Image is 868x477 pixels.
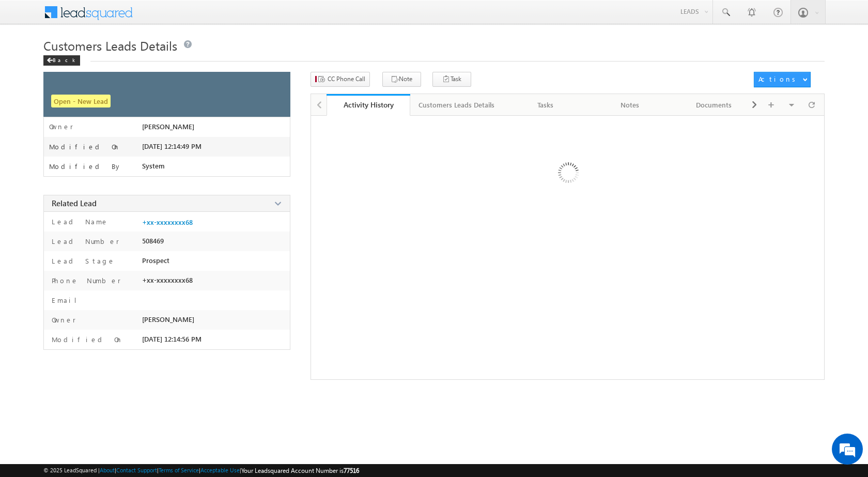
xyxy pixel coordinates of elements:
[49,237,119,246] label: Lead Number
[142,162,165,170] span: System
[49,256,115,266] label: Lead Stage
[142,276,193,284] span: +xx-xxxxxxxx68
[142,237,164,245] span: 508469
[344,467,359,474] span: 77516
[680,99,747,111] div: Documents
[514,121,621,228] img: Loading ...
[52,198,97,208] span: Related Lead
[410,94,504,116] a: Customers Leads Details
[142,142,202,150] span: [DATE] 12:14:49 PM
[159,467,199,473] a: Terms of Service
[43,37,177,54] span: Customers Leads Details
[672,94,756,116] a: Documents
[49,276,121,285] label: Phone Number
[49,335,123,344] label: Modified On
[596,99,663,111] div: Notes
[49,143,120,151] label: Modified On
[334,100,403,110] div: Activity History
[116,467,157,473] a: Contact Support
[49,217,109,226] label: Lead Name
[43,55,80,66] div: Back
[49,315,76,325] label: Owner
[758,74,799,84] div: Actions
[328,74,365,84] span: CC Phone Call
[419,99,494,111] div: Customers Leads Details
[512,99,579,111] div: Tasks
[241,467,359,474] span: Your Leadsquared Account Number is
[311,72,370,87] button: CC Phone Call
[588,94,672,116] a: Notes
[43,466,359,475] span: © 2025 LeadSquared | | | | |
[327,94,411,116] a: Activity History
[504,94,588,116] a: Tasks
[142,315,194,324] span: [PERSON_NAME]
[142,256,169,265] span: Prospect
[51,95,111,107] span: Open - New Lead
[142,218,193,226] a: +xx-xxxxxxxx68
[200,467,240,473] a: Acceptable Use
[49,162,122,171] label: Modified By
[432,72,471,87] button: Task
[49,296,85,305] label: Email
[100,467,115,473] a: About
[142,335,202,343] span: [DATE] 12:14:56 PM
[382,72,421,87] button: Note
[754,72,811,87] button: Actions
[49,122,73,131] label: Owner
[142,122,194,131] span: [PERSON_NAME]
